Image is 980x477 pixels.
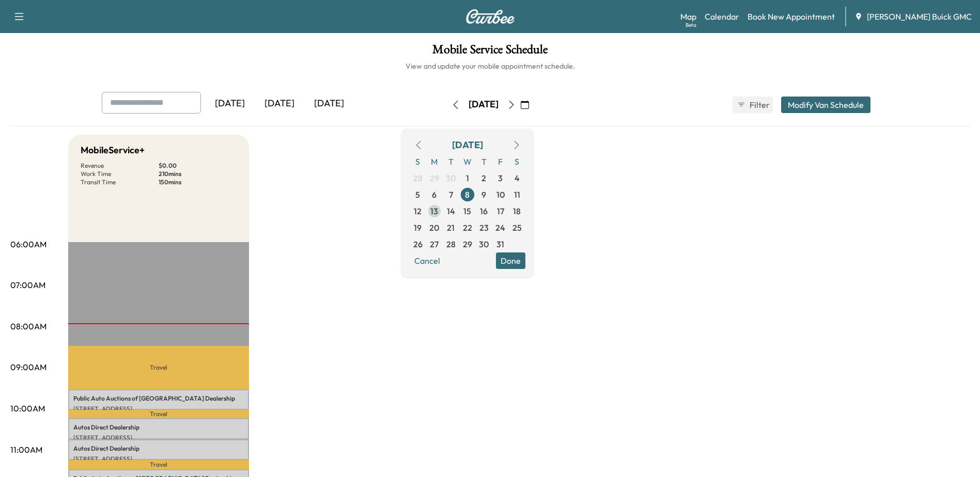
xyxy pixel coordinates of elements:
p: Autos Direct Dealership [73,444,244,453]
span: 20 [429,221,439,234]
div: [DATE] [469,98,499,111]
p: Travel [68,410,249,418]
span: M [426,153,443,170]
span: 24 [495,221,505,234]
span: 30 [446,172,456,184]
span: 29 [463,238,472,250]
h1: Mobile Service Schedule [10,43,970,61]
span: 28 [446,238,456,250]
p: $ 0.00 [159,162,237,170]
span: 13 [430,205,438,217]
span: 22 [463,221,472,234]
span: 28 [413,172,423,184]
p: 150 mins [159,178,237,186]
p: Autos Direct Dealership [73,423,244,432]
p: 07:00AM [10,279,45,291]
a: MapBeta [680,10,696,23]
p: 06:00AM [10,238,46,250]
span: 25 [512,221,522,234]
span: Filter [750,99,768,111]
span: 21 [447,221,455,234]
p: Transit Time [81,178,159,186]
p: Revenue [81,162,159,170]
div: [DATE] [304,92,354,116]
span: S [509,153,525,170]
a: Calendar [705,10,739,23]
p: 10:00AM [10,402,45,415]
span: 27 [430,238,439,250]
span: 2 [481,172,486,184]
span: W [459,153,476,170]
span: 9 [481,188,486,201]
span: 19 [414,221,422,234]
div: [DATE] [452,138,483,152]
span: 26 [413,238,423,250]
div: [DATE] [205,92,255,116]
p: Travel [68,460,249,469]
span: 17 [497,205,504,217]
span: 31 [496,238,504,250]
button: Done [496,252,525,269]
p: 11:00AM [10,443,42,456]
span: [PERSON_NAME] Buick GMC [867,10,972,23]
p: [STREET_ADDRESS] [73,455,244,463]
span: 12 [414,205,422,217]
div: [DATE] [255,92,304,116]
h6: View and update your mobile appointment schedule. [10,61,970,71]
span: 11 [514,188,520,201]
p: [STREET_ADDRESS] [73,405,244,413]
button: Filter [733,97,773,113]
h5: MobileService+ [81,143,145,157]
button: Modify Van Schedule [781,97,870,113]
span: 4 [515,172,520,184]
span: 7 [449,188,453,201]
span: 10 [496,188,505,201]
span: 3 [498,172,503,184]
span: T [443,153,459,170]
p: 09:00AM [10,361,46,373]
p: Public Auto Auctions of [GEOGRAPHIC_DATA] Dealership [73,394,244,403]
span: 8 [465,188,470,201]
span: 18 [513,205,521,217]
span: 15 [463,205,471,217]
p: [STREET_ADDRESS] [73,434,244,442]
span: T [476,153,492,170]
span: 14 [447,205,455,217]
span: S [410,153,426,170]
img: Curbee Logo [465,9,515,24]
p: Work Time [81,170,159,178]
span: 23 [479,221,489,234]
span: 6 [432,188,437,201]
span: 1 [466,172,469,184]
button: Cancel [410,252,445,269]
p: 08:00AM [10,320,46,332]
p: Travel [68,346,249,389]
span: 29 [430,172,439,184]
div: Beta [686,21,696,29]
a: Book New Appointment [748,10,835,23]
span: F [492,153,509,170]
span: 5 [415,188,420,201]
span: 30 [479,238,489,250]
span: 16 [480,205,488,217]
p: 210 mins [159,170,237,178]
